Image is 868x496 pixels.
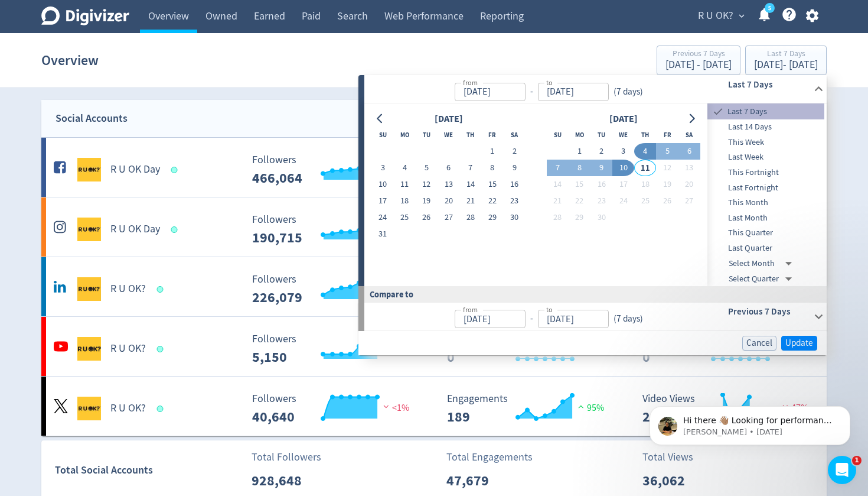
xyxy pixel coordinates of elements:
[742,336,776,351] button: Cancel
[416,209,438,226] button: 26
[157,286,167,293] span: Data last synced: 11 Sep 2025, 8:02am (AEST)
[246,214,423,245] svg: Followers ---
[656,127,678,143] th: Friday
[634,160,656,176] button: 11
[372,111,389,127] button: Go to previous month
[768,4,771,12] text: 5
[678,193,700,209] button: 27
[590,160,612,176] button: 9
[707,150,824,165] div: Last Week
[463,77,478,87] label: from
[459,209,481,226] button: 28
[364,303,827,331] div: from-to(7 days)Previous 7 Days
[394,160,416,176] button: 4
[77,397,101,420] img: R U OK? undefined
[416,127,438,143] th: Tuesday
[372,176,394,193] button: 10
[481,193,503,209] button: 22
[569,193,590,209] button: 22
[683,111,700,127] button: Go to next month
[504,127,526,143] th: Saturday
[438,209,459,226] button: 27
[707,135,824,150] div: This Week
[372,127,394,143] th: Sunday
[459,193,481,209] button: 21
[590,127,612,143] th: Tuesday
[707,119,824,135] div: Last 14 Days
[707,103,824,286] nav: presets
[694,7,748,25] button: R U OK?
[547,160,569,176] button: 7
[77,277,101,301] img: R U OK? undefined
[612,127,634,143] th: Wednesday
[504,143,526,160] button: 2
[736,11,747,21] span: expand_more
[110,163,160,177] h5: R U OK Day
[547,209,569,226] button: 28
[526,312,538,326] div: -
[852,456,862,465] span: 1
[546,304,553,315] label: to
[678,127,700,143] th: Saturday
[41,138,827,197] a: R U OK Day undefinedR U OK Day Followers --- Followers 466,064 <1% Engagements 17,512 Engagements...
[394,127,416,143] th: Monday
[745,46,827,75] button: Last 7 Days[DATE]- [DATE]
[526,85,538,99] div: -
[569,160,590,176] button: 8
[416,176,438,193] button: 12
[41,41,99,79] h1: Overview
[56,110,128,127] div: Social Accounts
[438,127,459,143] th: Wednesday
[41,257,827,316] a: R U OK? undefinedR U OK? Followers --- Followers 226,079 <1% Engagements 14,454 Engagements 14,45...
[416,160,438,176] button: 5
[728,77,809,92] h6: Last 7 Days
[481,160,503,176] button: 8
[364,103,827,286] div: from-to(7 days)Last 7 Days
[394,209,416,226] button: 25
[416,193,438,209] button: 19
[372,193,394,209] button: 17
[459,127,481,143] th: Thursday
[546,77,553,87] label: to
[707,121,824,134] span: Last 14 Days
[765,3,775,13] a: 5
[438,193,459,209] button: 20
[634,176,656,193] button: 18
[77,158,101,181] img: R U OK Day undefined
[781,336,817,351] button: Update
[252,470,319,491] p: 928,648
[246,393,423,424] svg: Followers ---
[569,209,590,226] button: 29
[504,209,526,226] button: 30
[157,406,167,412] span: Data last synced: 11 Sep 2025, 5:02am (AEST)
[504,193,526,209] button: 23
[446,449,533,465] p: Total Engagements
[590,193,612,209] button: 23
[707,210,824,226] div: Last Month
[612,160,634,176] button: 10
[575,402,604,414] span: 95%
[590,209,612,226] button: 30
[728,304,809,319] h6: Previous 7 Days
[656,160,678,176] button: 12
[612,193,634,209] button: 24
[612,176,634,193] button: 17
[380,402,392,411] img: negative-performance.svg
[707,151,824,164] span: Last Week
[547,127,569,143] th: Sunday
[678,160,700,176] button: 13
[707,103,824,119] div: Last 7 Days
[642,470,710,491] p: 36,062
[431,111,466,127] div: [DATE]
[569,143,590,160] button: 1
[725,105,824,118] span: Last 7 Days
[372,226,394,242] button: 31
[41,377,827,436] a: R U OK? undefinedR U OK? Followers --- Followers 40,640 <1% Engagements 189 Engagements 189 95% V...
[665,50,732,60] div: Previous 7 Days
[609,85,648,99] div: ( 7 days )
[612,143,634,160] button: 3
[372,160,394,176] button: 3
